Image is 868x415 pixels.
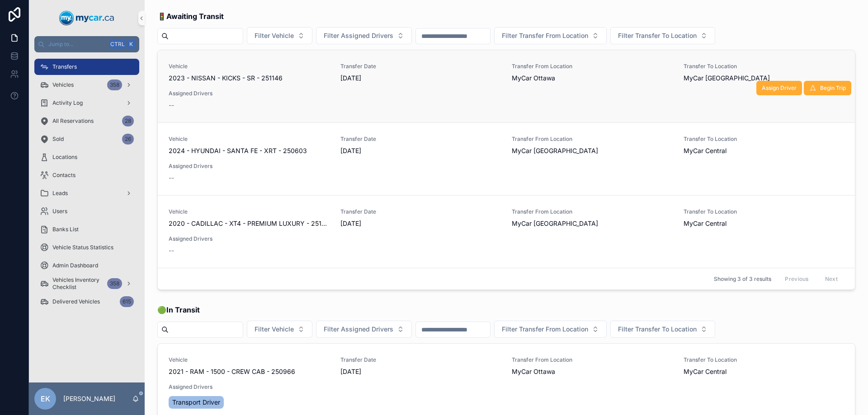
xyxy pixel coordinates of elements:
[512,63,673,70] span: Transfer From Location
[618,31,697,40] span: Filter Transfer To Location
[169,74,283,83] span: 2023 - NISSAN - KICKS - SR - 251146
[502,31,588,40] span: Filter Transfer From Location
[684,135,844,143] span: Transfer To Location
[34,149,139,165] a: Locations
[34,95,139,111] a: Activity Log
[34,131,139,147] a: Sold26
[158,122,855,195] a: Vehicle2024 - HYUNDAI - SANTA FE - XRT - 250603Transfer Date[DATE]Transfer From LocationMyCar [GE...
[169,383,330,391] span: Assigned Drivers
[684,146,726,155] span: MyCar Central
[127,41,135,48] span: K
[34,167,139,183] a: Contacts
[340,367,501,376] span: [DATE]
[52,172,75,179] span: Contacts
[316,321,412,338] button: Select Button
[120,296,134,307] div: 615
[34,239,139,256] a: Vehicle Status Statistics
[756,81,802,95] button: Assign Driver
[512,146,598,155] span: MyCar [GEOGRAPHIC_DATA]
[684,63,844,70] span: Transfer To Location
[340,135,501,143] span: Transfer Date
[169,246,174,255] span: --
[48,41,106,48] span: Jump to...
[169,173,174,182] span: --
[52,208,67,215] span: Users
[34,203,139,219] a: Users
[820,84,846,92] span: Begin Trip
[169,367,295,376] span: 2021 - RAM - 1500 - CREW CAB - 250966
[52,262,98,269] span: Admin Dashboard
[59,11,114,25] img: App logo
[41,393,50,404] span: EK
[158,50,855,122] a: Vehicle2023 - NISSAN - KICKS - SR - 251146Transfer Date[DATE]Transfer From LocationMyCar OttawaTr...
[618,325,697,334] span: Filter Transfer To Location
[316,27,412,44] button: Select Button
[340,208,501,215] span: Transfer Date
[52,244,113,251] span: Vehicle Status Statistics
[34,294,139,310] a: Delivered Vehicles615
[107,278,122,289] div: 358
[34,59,139,75] a: Transfers
[684,74,770,83] span: MyCar [GEOGRAPHIC_DATA]
[52,298,100,305] span: Delivered Vehicles
[34,257,139,274] a: Admin Dashboard
[107,79,122,90] div: 358
[324,31,393,40] span: Filter Assigned Drivers
[172,398,220,407] span: Transport Driver
[34,275,139,292] a: Vehicles Inventory Checklist358
[714,275,771,283] span: Showing 3 of 3 results
[247,321,312,338] button: Select Button
[512,208,673,215] span: Transfer From Location
[169,101,174,110] span: --
[34,36,139,52] button: Jump to...CtrlK
[52,190,68,197] span: Leads
[340,63,501,70] span: Transfer Date
[494,321,607,338] button: Select Button
[169,163,330,170] span: Assigned Drivers
[684,219,726,228] span: MyCar Central
[512,219,598,228] span: MyCar [GEOGRAPHIC_DATA]
[169,356,330,364] span: Vehicle
[502,325,588,334] span: Filter Transfer From Location
[255,325,294,334] span: Filter Vehicle
[610,321,715,338] button: Select Button
[684,208,844,215] span: Transfer To Location
[122,134,134,145] div: 26
[122,116,134,126] div: 28
[804,81,851,95] button: Begin Trip
[169,219,330,228] span: 2020 - CADILLAC - XT4 - PREMIUM LUXURY - 251007
[52,63,77,70] span: Transfers
[166,305,200,314] strong: In Transit
[158,195,855,268] a: Vehicle2020 - CADILLAC - XT4 - PREMIUM LUXURY - 251007Transfer Date[DATE]Transfer From LocationMy...
[166,12,224,21] strong: Awaiting Transit
[762,84,797,92] span: Assign Driver
[169,208,330,215] span: Vehicle
[52,117,94,125] span: All Reservations
[255,31,294,40] span: Filter Vehicle
[684,367,726,376] span: MyCar Central
[324,325,393,334] span: Filter Assigned Drivers
[157,11,224,22] span: 🚦
[52,226,79,233] span: Banks List
[34,113,139,129] a: All Reservations28
[494,27,607,44] button: Select Button
[340,74,501,83] span: [DATE]
[52,81,74,89] span: Vehicles
[52,154,77,161] span: Locations
[512,367,555,376] span: MyCar Ottawa
[52,135,64,143] span: Sold
[34,185,139,201] a: Leads
[169,146,307,155] span: 2024 - HYUNDAI - SANTA FE - XRT - 250603
[169,135,330,143] span: Vehicle
[247,27,312,44] button: Select Button
[63,394,115,403] p: [PERSON_NAME]
[52,99,83,107] span: Activity Log
[169,90,330,97] span: Assigned Drivers
[34,221,139,238] a: Banks List
[610,27,715,44] button: Select Button
[52,276,104,291] span: Vehicles Inventory Checklist
[512,74,555,83] span: MyCar Ottawa
[512,135,673,143] span: Transfer From Location
[340,146,501,155] span: [DATE]
[109,40,126,49] span: Ctrl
